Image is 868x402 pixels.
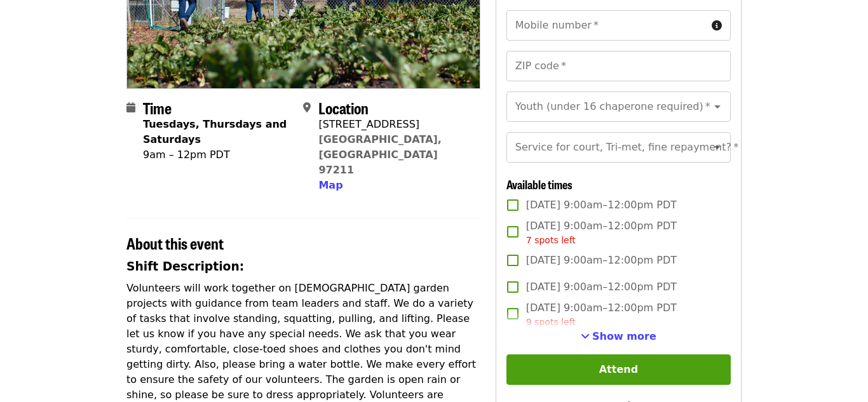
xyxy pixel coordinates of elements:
[526,235,576,245] span: 7 spots left
[526,300,677,329] span: [DATE] 9:00am–12:00pm PDT
[303,102,311,114] i: map-marker-alt icon
[126,232,224,254] span: About this event
[318,179,342,191] span: Map
[318,178,342,193] button: Map
[709,138,726,156] button: Open
[526,253,677,268] span: [DATE] 9:00am–12:00pm PDT
[526,279,677,295] span: [DATE] 9:00am–12:00pm PDT
[506,176,573,192] span: Available times
[526,317,576,327] span: 9 spots left
[126,260,244,273] strong: Shift Description:
[526,218,677,247] span: [DATE] 9:00am–12:00pm PDT
[526,198,677,213] span: [DATE] 9:00am–12:00pm PDT
[506,354,731,385] button: Attend
[126,102,135,114] i: calendar icon
[709,98,726,116] button: Open
[318,97,369,119] span: Location
[143,97,172,119] span: Time
[506,10,707,41] input: Mobile number
[318,117,470,132] div: [STREET_ADDRESS]
[143,147,293,163] div: 9am – 12pm PDT
[318,133,442,176] a: [GEOGRAPHIC_DATA], [GEOGRAPHIC_DATA] 97211
[712,20,722,32] i: circle-info icon
[592,330,656,342] span: Show more
[143,118,287,145] strong: Tuesdays, Thursdays and Saturdays
[581,329,656,344] button: See more timeslots
[506,51,731,81] input: ZIP code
